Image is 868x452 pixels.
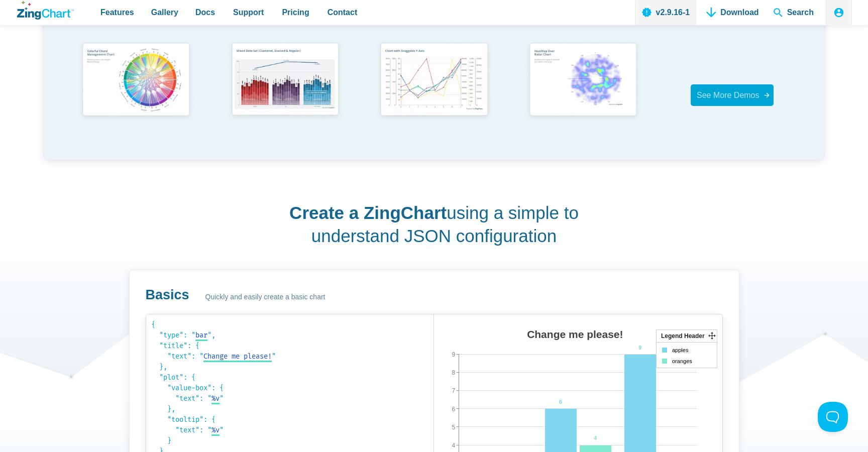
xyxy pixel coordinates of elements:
[697,91,759,99] span: See More Demos
[195,331,207,340] span: bar
[818,402,848,432] iframe: Toggle Customer Support
[508,38,658,152] a: Heatmap Over Radar Chart
[195,6,215,19] span: Docs
[146,286,189,304] h3: Basics
[374,38,493,124] img: Chart with Draggable Y-Axis
[151,6,178,19] span: Gallery
[233,6,264,19] span: Support
[282,6,309,19] span: Pricing
[205,291,325,303] span: Quickly and easily create a basic chart
[203,352,272,361] span: Change me please!
[226,38,345,123] img: Mixed Data Set (Clustered, Stacked, and Regular)
[100,6,134,19] span: Features
[211,426,220,434] span: %v
[328,6,358,19] span: Contact
[17,1,74,20] a: ZingChart Logo. Click to return to the homepage
[661,332,705,340] tspan: Legend Header
[76,38,195,124] img: Colorful Chord Management Chart
[211,394,220,403] span: %v
[360,38,509,152] a: Chart with Draggable Y-Axis
[287,201,581,247] h2: using a simple to understand JSON configuration
[210,38,360,152] a: Mixed Data Set (Clustered, Stacked, and Regular)
[61,38,210,152] a: Colorful Chord Management Chart
[691,84,774,106] a: See More Demos
[523,38,642,124] img: Heatmap Over Radar Chart
[289,203,447,222] strong: Create a ZingChart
